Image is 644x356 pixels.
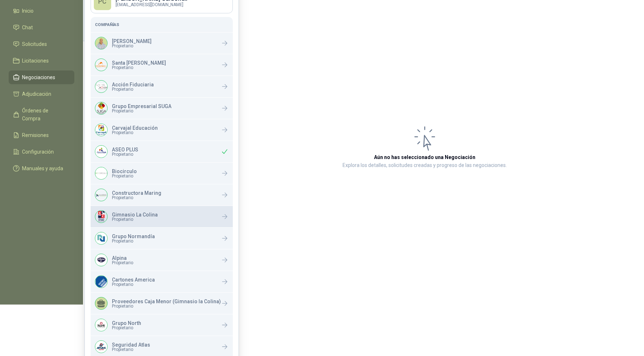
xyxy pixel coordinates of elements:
[112,196,161,200] span: Propietario
[22,148,54,156] span: Configuración
[91,206,233,227] a: Company LogoGimnasio La ColinaPropietario
[95,232,107,244] img: Company Logo
[22,73,56,81] span: Negociaciones
[91,293,233,314] a: Proveedores Caja Menor (Gimnasio la Colina)Propietario
[112,347,150,352] span: Propietario
[112,104,171,109] p: Grupo Empresarial SUGA
[91,314,233,336] a: Company LogoGrupo NorthPropietario
[9,37,74,51] a: Solicitudes
[91,249,233,271] a: Company LogoAlpinaPropietario
[112,321,141,326] p: Grupo North
[112,190,161,196] p: Constructora Maring
[112,282,155,287] span: Propietario
[95,59,107,71] img: Company Logo
[22,23,33,31] span: Chat
[112,169,137,174] p: Biocirculo
[95,146,107,158] img: Company Logo
[112,239,155,243] span: Propietario
[22,7,34,15] span: Inicio
[9,70,74,84] a: Negociaciones
[374,153,476,161] h3: Aún no has seleccionado una Negociación
[95,319,107,331] img: Company Logo
[112,217,158,222] span: Propietario
[112,174,137,178] span: Propietario
[112,147,138,152] p: ASEO PLUS
[116,3,187,7] p: [EMAIL_ADDRESS][DOMAIN_NAME]
[91,141,233,162] div: Company LogoASEO PLUSPropietario
[91,184,233,206] a: Company LogoConstructora MaringPropietario
[9,87,74,101] a: Adjudicación
[95,189,107,201] img: Company Logo
[112,261,133,265] span: Propietario
[22,90,52,98] span: Adjudicación
[91,228,233,249] a: Company LogoGrupo NormandíaPropietario
[112,212,158,217] p: Gimnasio La Colina
[91,54,233,76] a: Company LogoSanta [PERSON_NAME]Propietario
[95,102,107,114] img: Company Logo
[112,152,138,156] span: Propietario
[91,98,233,119] a: Company LogoGrupo Empresarial SUGAPropietario
[95,37,107,49] img: Company Logo
[95,211,107,223] img: Company Logo
[22,40,47,48] span: Solicitudes
[9,54,74,68] a: Licitaciones
[112,82,154,87] p: Acción Fiduciaria
[95,276,107,288] img: Company Logo
[95,81,107,93] img: Company Logo
[95,21,229,28] h5: Compañías
[9,162,74,175] a: Manuales y ayuda
[112,44,152,48] span: Propietario
[91,163,233,184] a: Company LogoBiocirculoPropietario
[95,167,107,179] img: Company Logo
[112,326,141,330] span: Propietario
[112,65,166,70] span: Propietario
[112,130,158,135] span: Propietario
[22,107,68,123] span: Órdenes de Compra
[9,145,74,159] a: Configuración
[343,161,507,170] p: Explora los detalles, solicitudes creadas y progreso de las negociaciones.
[9,104,74,125] a: Órdenes de Compra
[112,304,221,308] span: Propietario
[112,60,166,65] p: Santa [PERSON_NAME]
[91,271,233,292] a: Company LogoCartones AmericaPropietario
[9,128,74,142] a: Remisiones
[112,39,152,44] p: [PERSON_NAME]
[9,21,74,34] a: Chat
[91,33,233,54] a: Company Logo[PERSON_NAME]Propietario
[95,341,107,353] img: Company Logo
[22,164,64,172] span: Manuales y ayuda
[91,119,233,141] a: Company LogoCarvajal EducaciónPropietario
[112,234,155,239] p: Grupo Normandía
[22,131,49,139] span: Remisiones
[112,87,154,91] span: Propietario
[112,256,133,261] p: Alpina
[112,342,150,347] p: Seguridad Atlas
[112,277,155,282] p: Cartones America
[112,299,221,304] p: Proveedores Caja Menor (Gimnasio la Colina)
[112,109,171,113] span: Propietario
[9,4,74,18] a: Inicio
[95,124,107,136] img: Company Logo
[22,57,49,65] span: Licitaciones
[112,125,158,130] p: Carvajal Educación
[91,76,233,97] a: Company LogoAcción FiduciariaPropietario
[95,254,107,266] img: Company Logo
